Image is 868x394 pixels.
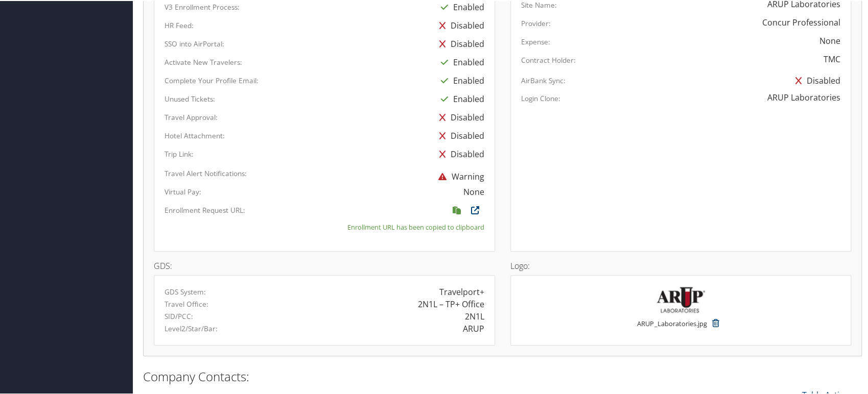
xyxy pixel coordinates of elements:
[165,186,201,196] label: Virtual Pay:
[439,285,484,297] div: Travelport+
[418,297,484,309] div: 2N1L – TP+ Office
[165,323,218,333] label: Level2/Star/Bar:
[165,167,247,178] label: Travel Alert Notifications:
[465,309,484,322] div: 2N1L
[165,148,194,158] label: Trip Link:
[143,367,862,384] h2: Company Contacts:
[655,285,706,313] img: ARUP_Laboratories.jpg
[165,111,218,121] label: Travel Approval:
[436,52,484,70] div: Enabled
[165,75,259,85] label: Complete Your Profile Email:
[436,70,484,89] div: Enabled
[521,75,566,85] label: AirBank Sync:
[824,52,840,64] div: TMC
[165,1,240,11] label: V3 Enrollment Process:
[434,144,484,162] div: Disabled
[154,261,495,269] h4: GDS:
[521,54,576,64] label: Contract Holder:
[165,19,194,30] label: HR Feed:
[637,318,707,337] small: ARUP_Laboratories.jpg
[165,56,242,66] label: Activate New Travelers:
[165,93,215,103] label: Unused Tickets:
[762,15,840,28] div: Concur Professional
[790,70,840,89] div: Disabled
[434,126,484,144] div: Disabled
[434,15,484,34] div: Disabled
[433,170,484,181] span: Warning
[521,36,550,46] label: Expense:
[165,310,193,321] label: SID/PCC:
[165,298,208,308] label: Travel Office:
[165,286,206,296] label: GDS System:
[510,261,852,269] h4: Logo:
[767,90,840,103] div: ARUP Laboratories
[521,17,551,28] label: Provider:
[463,322,484,334] div: ARUP
[434,107,484,126] div: Disabled
[463,185,484,197] div: None
[434,34,484,52] div: Disabled
[165,204,245,214] label: Enrollment Request URL:
[521,92,560,103] label: Login Clone:
[165,130,225,140] label: Hotel Attachment:
[819,34,840,46] div: None
[165,38,224,48] label: SSO into AirPortal:
[347,221,484,231] small: Enrollment URL has been copied to clipboard
[436,89,484,107] div: Enabled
